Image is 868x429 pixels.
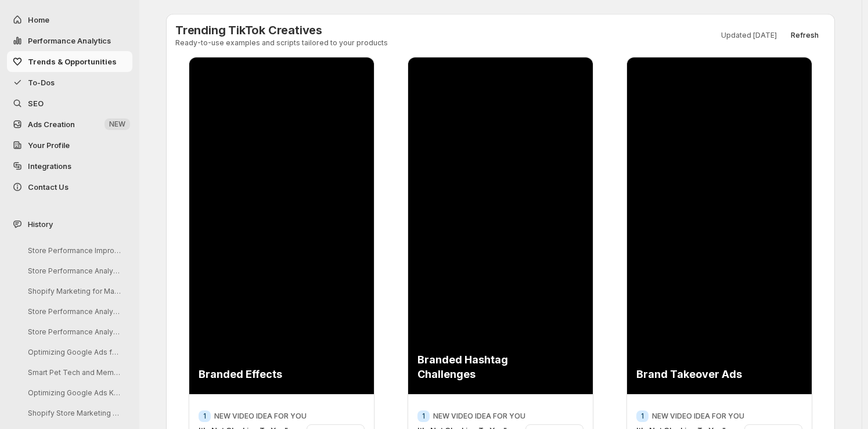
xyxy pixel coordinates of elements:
button: Store Performance Analysis and Recommendations [19,323,129,341]
button: Home [7,9,132,30]
button: Store Performance Analysis and Recommendations [19,262,129,280]
p: NEW VIDEO IDEA FOR YOU [214,412,307,421]
button: Smart Pet Tech and Meme Tees [19,363,129,381]
span: Performance Analytics [28,36,111,45]
span: SEO [28,99,44,108]
div: Brand Takeover Ads [636,367,762,381]
p: Updated [DATE] [721,31,777,40]
button: Shopify Marketing for MareFolk Store [19,282,129,300]
span: Trends & Opportunities [28,57,117,66]
span: Your Profile [28,140,70,150]
button: Ads Creation [7,114,132,135]
button: Optimizing Google Ads for Better ROI [19,343,129,361]
p: Ready-to-use examples and scripts tailored to your products [175,38,388,48]
iframe: TikTok Video [626,54,813,398]
span: Contact Us [28,182,69,192]
h3: Trending TikTok Creatives [175,23,388,37]
span: 1 [641,412,644,421]
button: Trends & Opportunities [7,51,132,72]
button: Optimizing Google Ads Keywords Strategy [19,384,129,402]
iframe: TikTok Video [407,54,593,398]
span: Ads Creation [28,120,75,129]
a: Your Profile [7,135,132,156]
iframe: TikTok Video [188,54,374,398]
span: Integrations [28,161,71,171]
div: Branded Hashtag Challenges [417,352,543,381]
span: History [28,218,53,230]
button: Store Performance Analysis and Suggestions [19,302,129,320]
button: Refresh [784,27,826,44]
span: Home [28,15,49,24]
div: Branded Effects [199,367,324,381]
span: 1 [422,412,425,421]
span: NEW [109,120,125,129]
p: NEW VIDEO IDEA FOR YOU [433,412,525,421]
button: Contact Us [7,176,132,197]
p: NEW VIDEO IDEA FOR YOU [652,412,744,421]
button: To-Dos [7,72,132,93]
span: 1 [203,412,206,421]
button: Store Performance Improvement Analysis [19,241,129,259]
button: Performance Analytics [7,30,132,51]
span: To-Dos [28,78,55,87]
span: Refresh [791,31,819,40]
a: Integrations [7,156,132,176]
button: Shopify Store Marketing Analysis and Strategy [19,404,129,422]
a: SEO [7,93,132,114]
